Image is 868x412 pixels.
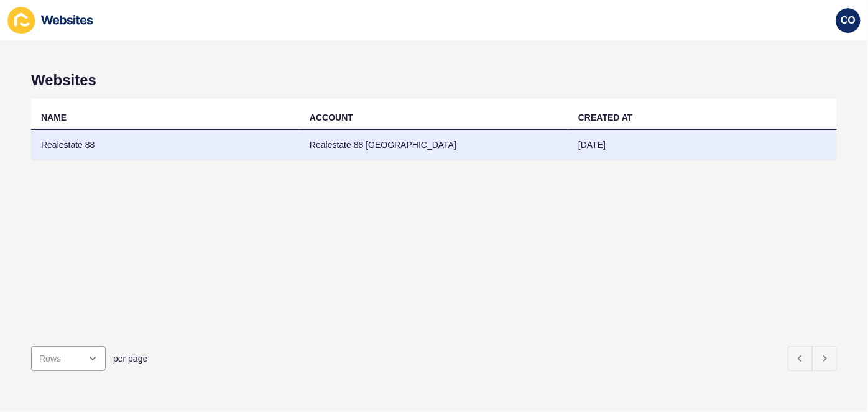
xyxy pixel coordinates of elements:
span: per page [113,352,147,365]
h1: Websites [31,71,837,89]
div: NAME [41,111,67,124]
div: CREATED AT [578,111,633,124]
span: CO [841,14,856,27]
div: ACCOUNT [310,111,353,124]
td: Realestate 88 [31,130,300,160]
td: [DATE] [568,130,837,160]
div: open menu [31,346,106,371]
td: Realestate 88 [GEOGRAPHIC_DATA] [300,130,568,160]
